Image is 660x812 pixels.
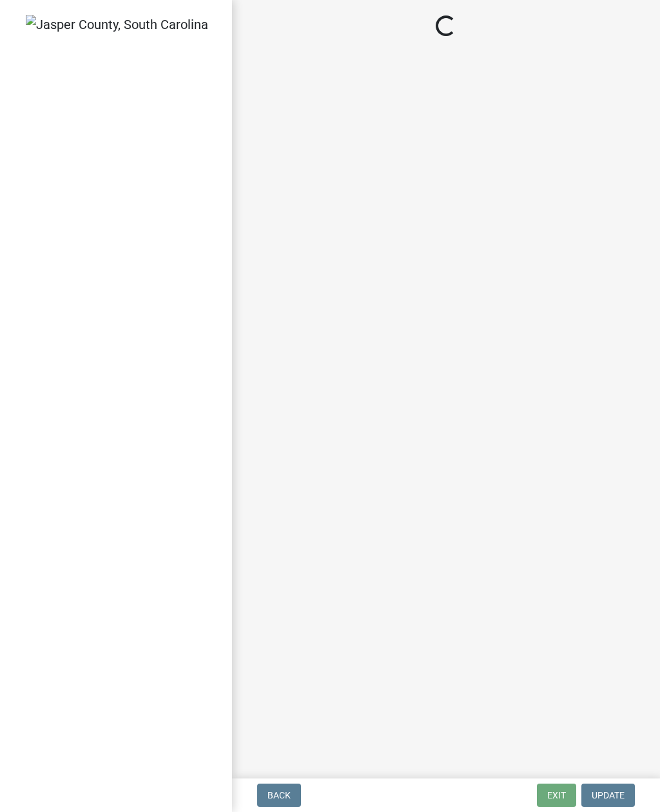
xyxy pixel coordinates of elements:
span: Update [592,790,625,800]
span: Back [267,790,291,800]
button: Back [257,784,301,807]
img: Jasper County, South Carolina [26,15,208,34]
button: Update [581,784,635,807]
button: Exit [537,784,576,807]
